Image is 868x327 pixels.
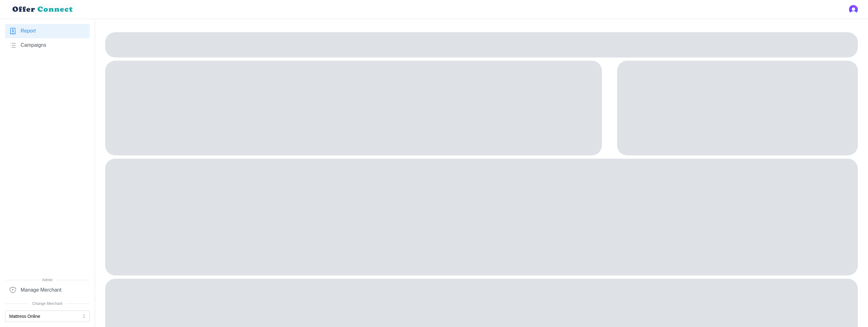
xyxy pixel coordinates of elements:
span: Campaigns [21,41,46,49]
span: Manage Merchant [21,286,61,294]
button: Mattress Online [5,311,90,322]
img: loyalBe Logo [10,4,76,15]
span: Report [21,27,36,35]
a: Campaigns [5,38,90,52]
span: Change Merchant [5,301,90,307]
span: Admin [5,277,90,283]
a: Report [5,24,90,38]
img: 's logo [849,5,858,14]
button: Open user button [849,5,858,14]
a: Manage Merchant [5,283,90,297]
